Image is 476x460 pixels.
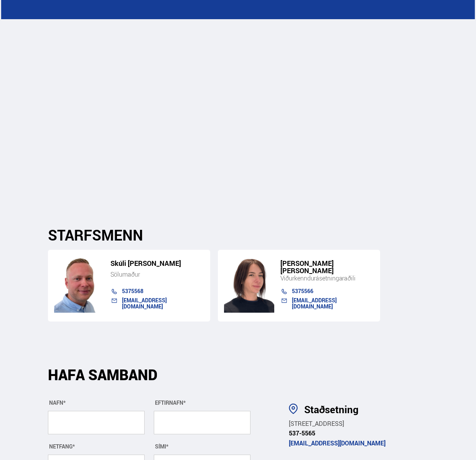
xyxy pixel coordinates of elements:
span: ásetningaraðili [316,274,356,282]
a: [EMAIL_ADDRESS][DOMAIN_NAME] [122,297,167,310]
img: m7PZdWzYfFvz2vuk.png [54,255,104,313]
a: [EMAIL_ADDRESS][DOMAIN_NAME] [289,439,385,447]
a: 5375566 [292,287,313,295]
div: Sölumaður [110,270,204,278]
div: EFTIRNAFN* [154,400,250,406]
div: NETFANG* [48,444,145,450]
h3: Staðsetning [304,404,428,415]
h5: [PERSON_NAME] [PERSON_NAME] [280,260,374,274]
a: [STREET_ADDRESS] [289,419,344,428]
img: TiAwD7vhpwHUHg8j.png [224,255,274,313]
a: [EMAIL_ADDRESS][DOMAIN_NAME] [292,297,337,310]
a: 537-5565 [289,429,315,437]
h2: STARFSMENN [48,226,428,244]
button: Opna LiveChat spjallviðmót [6,3,29,26]
img: pw9sMCDar5Ii6RG5.svg [289,404,298,414]
div: Viðurkenndur [280,274,374,282]
div: SÍMI* [154,444,250,450]
a: 5375568 [122,287,143,295]
div: HAFA SAMBAND [48,369,250,390]
div: NAFN* [48,400,145,406]
h5: Skúli [PERSON_NAME] [110,260,204,267]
